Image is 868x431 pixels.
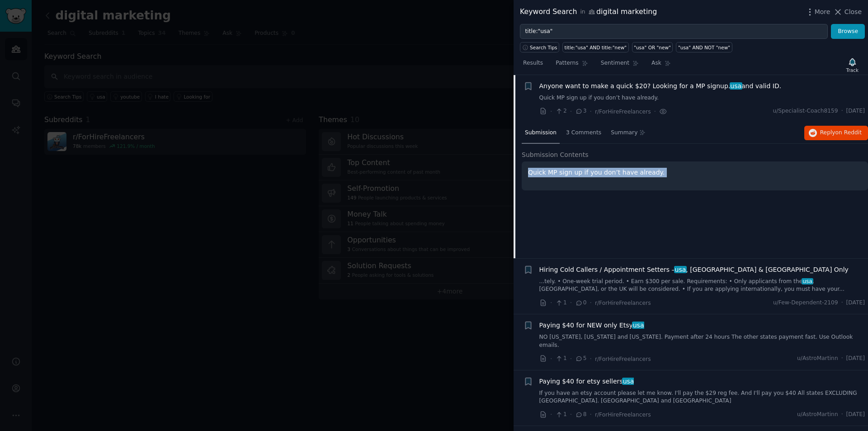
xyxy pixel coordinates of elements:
[528,168,862,177] p: Quick MP sign up if you don’t have already.
[802,278,813,284] span: usa
[833,7,862,17] button: Close
[522,150,589,160] span: Submission Contents
[632,42,673,52] a: "usa" OR "new"
[804,126,868,140] button: Replyon Reddit
[841,299,843,307] span: ·
[550,107,552,116] span: ·
[622,378,635,385] span: usa
[530,44,557,51] span: Search Tips
[580,8,585,16] span: in
[539,81,782,91] span: Anyone want to make a quick $20? Looking for a MP signup. and valid ID.
[846,355,865,363] span: [DATE]
[539,278,865,294] a: ...tely. • One-week trial period. • Earn $300 per sale. Requirements: • Only applicants from theu...
[539,94,865,102] a: Quick MP sign up if you don’t have already.
[523,59,543,67] span: Results
[520,6,657,18] div: Keyword Search digital marketing
[565,44,627,51] div: title:"usa" AND title:"new"
[611,129,637,137] span: Summary
[550,354,552,364] span: ·
[570,107,572,116] span: ·
[595,356,651,362] span: r/ForHireFreelancers
[595,109,651,115] span: r/ForHireFreelancers
[846,67,859,73] div: Track
[575,299,586,307] span: 0
[539,377,634,386] a: Paying $40 for etsy sellersusa
[539,265,849,275] span: Hiring Cold Callers / Appointment Setters – , [GEOGRAPHIC_DATA] & [GEOGRAPHIC_DATA] Only
[730,82,742,90] span: usa
[674,266,687,273] span: usa
[590,354,592,364] span: ·
[805,7,830,17] button: More
[550,410,552,419] span: ·
[575,355,586,363] span: 5
[820,129,862,137] span: Reply
[539,321,644,330] a: Paying $40 for NEW only Etsyusa
[556,59,578,67] span: Patterns
[678,44,730,51] div: "usa" AND NOT "new"
[815,7,830,17] span: More
[539,265,849,275] a: Hiring Cold Callers / Appointment Setters –usa, [GEOGRAPHIC_DATA] & [GEOGRAPHIC_DATA] Only
[634,44,671,51] div: "usa" OR "new"
[539,81,782,91] a: Anyone want to make a quick $20? Looking for a MP signup.usaand valid ID.
[595,412,651,418] span: r/ForHireFreelancers
[555,411,566,419] span: 1
[651,59,661,67] span: Ask
[570,298,572,308] span: ·
[520,24,828,39] input: Try a keyword related to your business
[846,107,865,115] span: [DATE]
[570,354,572,364] span: ·
[601,59,629,67] span: Sentiment
[676,42,732,52] a: "usa" AND NOT "new"
[562,42,629,52] a: title:"usa" AND title:"new"
[552,56,591,75] a: Patterns
[797,411,838,419] span: u/AstroMartinn
[843,56,862,75] button: Track
[590,298,592,308] span: ·
[590,410,592,419] span: ·
[844,7,862,17] span: Close
[841,355,843,363] span: ·
[570,410,572,419] span: ·
[525,129,557,137] span: Submission
[555,355,566,363] span: 1
[841,107,843,115] span: ·
[575,411,586,419] span: 8
[539,377,634,386] span: Paying $40 for etsy sellers
[654,107,656,116] span: ·
[773,299,838,307] span: u/Few-Dependent-2109
[846,411,865,419] span: [DATE]
[575,107,586,115] span: 3
[555,107,566,115] span: 2
[550,298,552,308] span: ·
[520,42,559,52] button: Search Tips
[846,299,865,307] span: [DATE]
[797,355,838,363] span: u/AstroMartinn
[539,389,865,405] a: If you have an etsy account please let me know. I'll pay the $29 reg fee. And I'll pay you $40 Al...
[841,411,843,419] span: ·
[539,333,865,349] a: NO [US_STATE], [US_STATE] and [US_STATE]. Payment after 24 hours The other states payment fast. U...
[539,321,644,330] span: Paying $40 for NEW only Etsy
[835,129,862,136] span: on Reddit
[773,107,838,115] span: u/Specialist-Coach8159
[595,300,651,306] span: r/ForHireFreelancers
[598,56,642,75] a: Sentiment
[520,56,546,75] a: Results
[632,322,645,329] span: usa
[648,56,674,75] a: Ask
[566,129,601,137] span: 3 Comments
[590,107,592,116] span: ·
[831,24,865,39] button: Browse
[555,299,566,307] span: 1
